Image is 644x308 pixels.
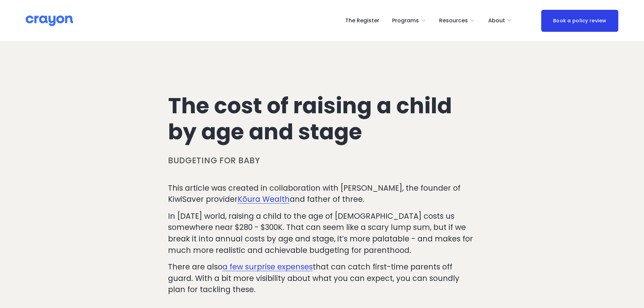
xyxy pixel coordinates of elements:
[439,15,475,26] a: folder dropdown
[222,261,313,272] a: a few surprise expenses
[345,15,379,26] a: The Register
[488,16,505,26] span: About
[488,15,512,26] a: folder dropdown
[168,93,476,145] h1: The cost of raising a child by age and stage
[168,155,260,166] a: Budgeting for baby
[541,10,618,32] a: Book a policy review
[168,211,476,256] p: In [DATE] world, raising a child to the age of [DEMOGRAPHIC_DATA] costs us somewhere near $280 - ...
[238,194,290,205] a: Kōura Wealth
[26,15,73,27] img: Crayon
[168,261,476,295] p: There are also that can catch first-time parents off guard. With a bit more visibility about what...
[168,183,476,205] p: This article was created in collaboration with [PERSON_NAME], the founder of KiwiSaver provider a...
[392,16,419,26] span: Programs
[439,16,468,26] span: Resources
[392,15,426,26] a: folder dropdown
